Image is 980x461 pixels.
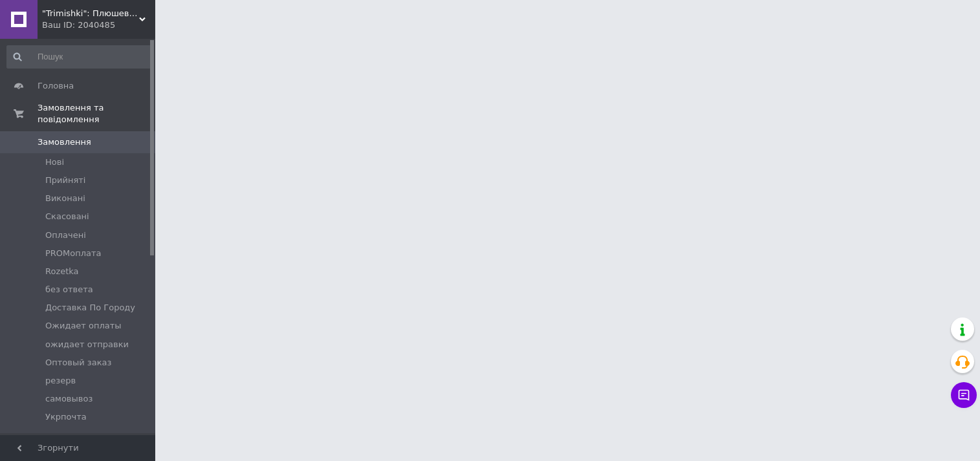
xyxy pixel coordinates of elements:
[38,136,91,148] span: Замовлення
[45,393,93,405] span: самовывоз
[45,266,79,277] span: Rozetka
[45,411,87,423] span: Укрпочта
[951,382,977,408] button: Чат з покупцем
[45,156,64,168] span: Нові
[45,302,135,314] span: Доставка По Городу
[45,248,102,259] span: PROMоплата
[45,339,129,350] span: ожидает отправки
[45,375,76,387] span: резерв
[38,80,74,92] span: Головна
[45,284,93,295] span: без ответа
[6,45,153,69] input: Пошук
[45,357,111,369] span: Оптовый заказ
[45,230,86,241] span: Оплачені
[45,193,85,204] span: Виконані
[45,175,85,186] span: Прийняті
[42,19,155,31] div: Ваш ID: 2040485
[45,320,122,332] span: Ожидает оплаты
[42,8,139,19] span: "Trimishki": Плюшеві іграшки на будь-який смак!
[45,211,89,222] span: Скасовані
[38,102,155,125] span: Замовлення та повідомлення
